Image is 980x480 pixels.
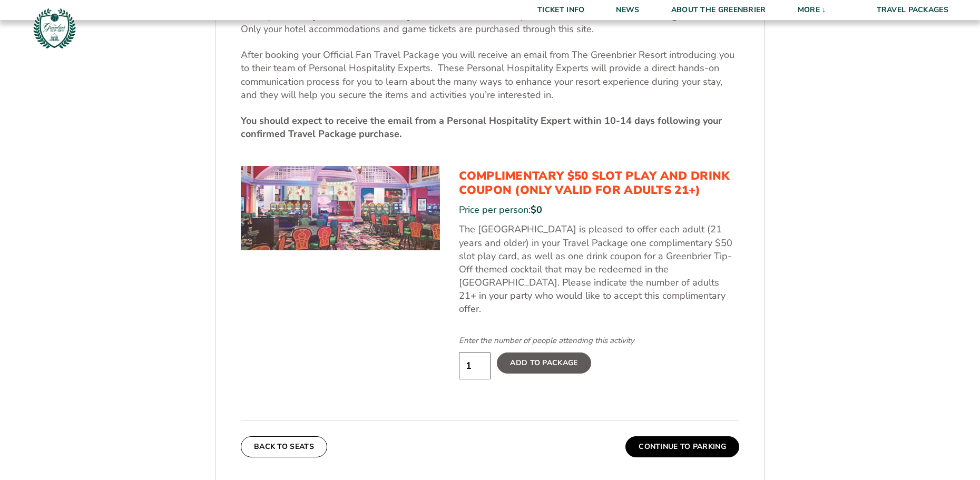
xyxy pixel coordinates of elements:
div: Enter the number of people attending this activity [459,335,739,346]
div: Price per person: [459,203,739,217]
img: Greenbrier Tip-Off [32,5,77,51]
img: Complimentary $50 Slot Play and Drink Coupon (Only Valid for Adults 21+) [241,166,440,250]
p: The [GEOGRAPHIC_DATA] is pleased to offer each adult (21 years and older) in your Travel Package ... [459,223,739,316]
label: Add To Package [497,352,591,374]
button: Continue To Parking [625,436,739,457]
h3: Complimentary $50 Slot Play and Drink Coupon (Only Valid for Adults 21+) [459,169,739,197]
button: Back To Seats [241,436,327,457]
strong: You should expect to receive the email from a Personal Hospitality Expert within 10-14 days follo... [241,114,722,140]
span: $0 [531,203,542,216]
p: After booking your Official Fan Travel Package you will receive an email from The Greenbrier Reso... [241,48,739,102]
